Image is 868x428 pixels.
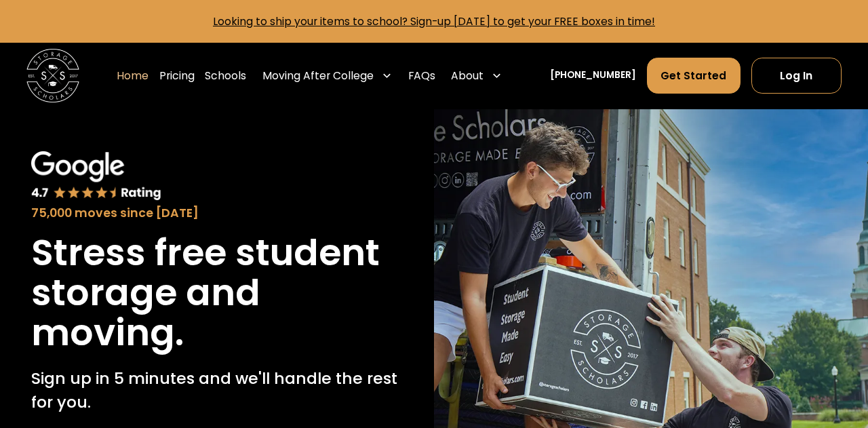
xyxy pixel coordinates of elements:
[262,68,374,84] div: Moving After College
[213,14,655,28] a: Looking to ship your items to school? Sign-up [DATE] to get your FREE boxes in time!
[451,68,484,84] div: About
[159,57,195,94] a: Pricing
[647,58,741,94] a: Get Started
[26,49,79,102] img: Storage Scholars main logo
[31,233,403,353] h1: Stress free student storage and moving.
[550,69,636,83] a: [PHONE_NUMBER]
[205,57,246,94] a: Schools
[31,204,403,222] div: 75,000 moves since [DATE]
[117,57,149,94] a: Home
[31,151,161,201] img: Google 4.7 star rating
[751,58,842,94] a: Log In
[408,57,435,94] a: FAQs
[31,366,403,414] p: Sign up in 5 minutes and we'll handle the rest for you.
